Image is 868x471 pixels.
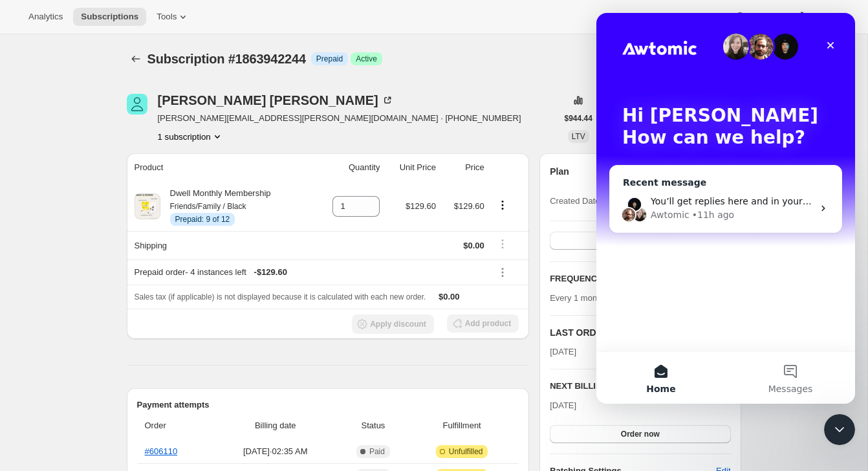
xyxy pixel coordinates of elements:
th: Quantity [314,153,384,182]
button: Tools [149,8,197,26]
h2: Plan [550,165,569,178]
h2: Payment attempts [137,399,519,411]
button: Messages [129,339,259,391]
span: Created Date [550,195,600,208]
span: $944.44 [565,113,592,124]
div: [PERSON_NAME] [PERSON_NAME] [158,94,394,107]
span: Tools [157,12,177,22]
th: Price [440,153,488,182]
span: Home [50,371,79,380]
span: Subscriptions [81,12,138,22]
h2: FREQUENCY [550,272,716,285]
span: Maria Mann [127,94,147,115]
button: Shipping actions [492,237,513,251]
span: LTV [572,132,585,141]
img: product img [135,193,160,219]
div: Close [222,21,246,44]
button: Subscriptions [73,8,146,26]
th: Order [137,411,213,440]
button: Settings [788,8,847,26]
button: Customer Portal [550,232,730,250]
span: $129.60 [406,201,436,211]
span: Prepaid: 9 of 12 [175,214,230,225]
span: $0.00 [463,241,484,250]
span: - $129.60 [254,266,287,279]
span: Paid [369,446,385,457]
span: Order now [621,429,660,439]
th: Unit Price [384,153,440,182]
iframe: Intercom live chat [596,13,855,404]
span: Every 1 month [550,293,604,303]
button: Analytics [21,8,71,26]
span: [DATE] · 02:35 AM [217,445,334,458]
span: Settings [808,12,840,22]
span: Active [356,54,377,64]
span: Prepaid [316,54,343,64]
button: Help [726,8,785,26]
span: Messages [172,371,217,380]
div: • 11h ago [96,195,138,209]
span: $129.60 [454,201,484,211]
span: [DATE] [550,400,576,410]
span: Unfulfilled [449,446,483,457]
button: $944.44 [557,109,600,127]
th: Product [127,153,314,182]
span: [PERSON_NAME][EMAIL_ADDRESS][PERSON_NAME][DOMAIN_NAME] · [PHONE_NUMBER] [158,112,521,125]
div: Awtomic [54,195,93,209]
button: Product actions [158,130,224,143]
span: Billing date [217,419,334,432]
span: Fulfillment [413,419,511,432]
div: Prepaid order - 4 instances left [135,266,484,279]
span: Subscription #1863942244 [147,52,306,66]
a: #606110 [145,446,178,456]
span: You’ll get replies here and in your email: ✉️ [EMAIL_ADDRESS][DOMAIN_NAME] The team will be back ... [54,183,562,193]
span: Analytics [28,12,63,22]
th: Shipping [127,231,314,259]
span: Sales tax (if applicable) is not displayed because it is calculated with each new order. [135,292,426,301]
span: Help [746,12,764,22]
div: Dwell Monthly Membership [160,187,271,226]
small: Friends/Family / Black [170,202,246,211]
button: Subscriptions [127,50,145,68]
span: Status [342,419,405,432]
h2: LAST ORDER [550,326,698,339]
span: [DATE] [550,345,576,358]
span: $0.00 [439,292,460,301]
button: Product actions [492,198,513,212]
h2: NEXT BILLING DATE [550,380,716,393]
button: Order now [550,425,730,443]
iframe: Intercom live chat [824,414,855,445]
